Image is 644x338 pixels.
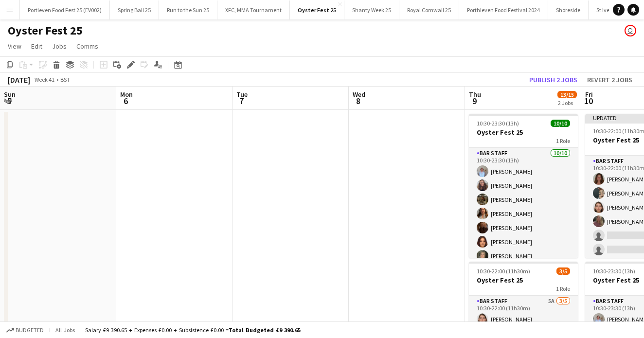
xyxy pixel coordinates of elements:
[459,0,548,19] button: Porthleven Food Festival 2024
[556,137,570,144] span: 1 Role
[585,90,593,99] span: Fri
[27,40,46,53] a: Edit
[583,73,636,86] button: Revert 2 jobs
[399,0,459,19] button: Royal Cornwall 25
[551,120,570,127] span: 10/10
[5,325,45,336] button: Budgeted
[235,95,248,107] span: 7
[8,75,30,85] div: [DATE]
[351,95,365,107] span: 8
[556,267,570,275] span: 3/5
[119,95,133,107] span: 6
[20,0,110,19] button: Portleven Food Fest 25 (EV002)
[159,0,217,19] button: Run to the Sun 25
[584,95,593,107] span: 10
[32,76,56,83] span: Week 41
[469,148,578,308] app-card-role: Bar Staff10/1010:30-23:30 (13h)[PERSON_NAME][PERSON_NAME][PERSON_NAME][PERSON_NAME][PERSON_NAME][...
[525,73,581,86] button: Publish 2 jobs
[625,25,636,36] app-user-avatar: Gary James
[72,40,102,53] a: Comms
[593,267,635,275] span: 10:30-23:30 (13h)
[217,0,290,19] button: XFC, MMA Tournament
[8,23,83,38] h1: Oyster Fest 25
[469,90,481,99] span: Thu
[477,267,530,275] span: 10:30-22:00 (11h30m)
[548,0,589,19] button: Shoreside
[54,326,77,334] span: All jobs
[76,42,98,51] span: Comms
[558,99,576,107] div: 2 Jobs
[353,90,365,99] span: Wed
[467,95,481,107] span: 9
[110,0,159,19] button: Spring Ball 25
[52,42,67,51] span: Jobs
[477,120,519,127] span: 10:30-23:30 (13h)
[2,95,16,107] span: 5
[8,42,21,51] span: View
[469,128,578,137] h3: Oyster Fest 25
[4,40,25,53] a: View
[48,40,71,53] a: Jobs
[236,90,248,99] span: Tue
[85,326,301,334] div: Salary £9 390.65 + Expenses £0.00 + Subsistence £0.00 =
[31,42,42,51] span: Edit
[4,90,16,99] span: Sun
[344,0,399,19] button: Shanty Week 25
[557,91,577,98] span: 13/15
[120,90,133,99] span: Mon
[469,114,578,258] app-job-card: 10:30-23:30 (13h)10/10Oyster Fest 251 RoleBar Staff10/1010:30-23:30 (13h)[PERSON_NAME][PERSON_NAM...
[556,285,570,292] span: 1 Role
[469,276,578,285] h3: Oyster Fest 25
[60,76,70,83] div: BST
[229,326,301,334] span: Total Budgeted £9 390.65
[16,327,44,334] span: Budgeted
[290,0,344,19] button: Oyster Fest 25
